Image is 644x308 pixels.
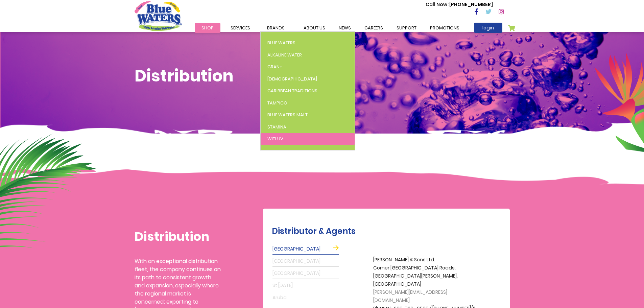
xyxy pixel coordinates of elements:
span: [PERSON_NAME][EMAIL_ADDRESS][DOMAIN_NAME] [373,289,447,304]
a: St [DATE] [272,280,339,291]
span: Brands [267,25,285,31]
span: Cran+ [267,64,283,70]
a: Promotions [423,23,466,33]
span: Caribbean Traditions [267,88,317,94]
span: Services [231,25,250,31]
p: [PHONE_NUMBER] [426,1,493,8]
a: News [332,23,358,33]
span: Tampico [267,100,287,106]
h1: Distribution [135,229,221,244]
span: Call Now : [426,1,449,8]
h1: Distribution [135,66,510,86]
span: Blue Waters [267,40,295,46]
a: [GEOGRAPHIC_DATA] [272,244,339,255]
span: Stamina [267,124,286,130]
a: careers [358,23,390,33]
a: [GEOGRAPHIC_DATA] [272,268,339,279]
a: support [390,23,423,33]
span: Alkaline Water [267,52,302,58]
a: about us [297,23,332,33]
a: store logo [135,1,182,31]
a: [GEOGRAPHIC_DATA] [272,256,339,267]
a: login [474,23,502,33]
h2: Distributor & Agents [272,227,506,236]
span: Shop [201,25,214,31]
a: Aruba [272,292,339,303]
span: Blue Waters Malt [267,112,308,118]
span: WitLuv [267,136,283,142]
span: [DEMOGRAPHIC_DATA] [267,76,317,82]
